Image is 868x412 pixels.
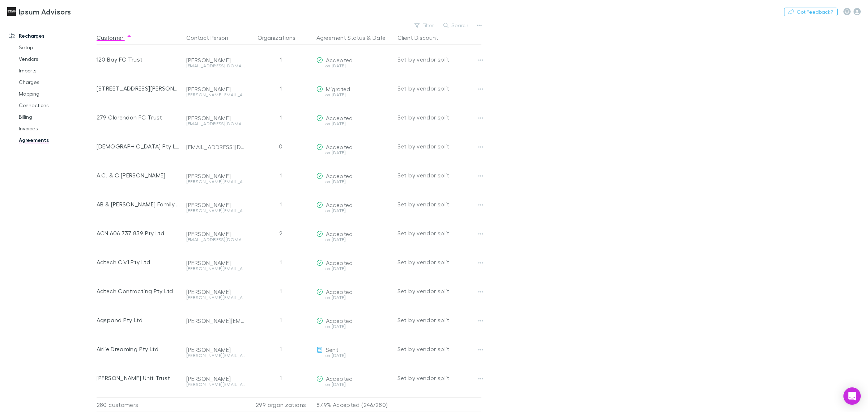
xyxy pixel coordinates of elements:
[316,398,392,412] p: 87.9% Accepted (246/280)
[12,111,102,123] a: Billing
[248,363,314,392] div: 1
[397,219,481,248] div: Set by vendor split
[326,201,353,208] span: Accepted
[186,353,246,358] div: [PERSON_NAME][EMAIL_ADDRESS][DOMAIN_NAME]
[316,237,392,242] div: on [DATE]
[397,30,447,45] button: Client Discount
[12,65,102,76] a: Imports
[258,30,304,45] button: Organizations
[97,277,180,306] div: Adtech Contracting Pty Ltd
[97,103,180,132] div: 279 Clarendon FC Trust
[397,335,481,363] div: Set by vendor split
[12,76,102,88] a: Charges
[12,100,102,111] a: Connections
[97,74,180,103] div: [STREET_ADDRESS][PERSON_NAME] Developments Pty Ltd
[12,134,102,146] a: Agreements
[411,21,438,30] button: Filter
[12,42,102,53] a: Setup
[97,161,180,190] div: A.C. & C [PERSON_NAME]
[248,74,314,103] div: 1
[316,93,392,97] div: on [DATE]
[397,132,481,161] div: Set by vendor split
[326,346,339,353] span: Sent
[186,209,246,213] div: [PERSON_NAME][EMAIL_ADDRESS][DOMAIN_NAME]
[316,30,392,45] div: &
[397,248,481,277] div: Set by vendor split
[19,7,71,16] h3: Ipsum Advisors
[186,346,246,353] div: [PERSON_NAME]
[186,317,246,324] div: [PERSON_NAME][EMAIL_ADDRESS][DOMAIN_NAME]
[186,237,246,242] div: [EMAIL_ADDRESS][DOMAIN_NAME]
[186,180,246,184] div: [PERSON_NAME][EMAIL_ADDRESS][PERSON_NAME][DOMAIN_NAME]
[316,295,392,300] div: on [DATE]
[97,132,180,161] div: [DEMOGRAPHIC_DATA] Pty Ltd
[7,7,16,16] img: Ipsum Advisors's Logo
[186,172,246,180] div: [PERSON_NAME]
[326,317,353,324] span: Accepted
[248,248,314,277] div: 1
[397,103,481,132] div: Set by vendor split
[316,353,392,358] div: on [DATE]
[97,335,180,363] div: Airlie Dreaming Pty Ltd
[97,398,183,412] div: 280 customers
[1,30,102,42] a: Recharges
[326,230,353,237] span: Accepted
[326,114,353,121] span: Accepted
[326,143,353,150] span: Accepted
[248,398,314,412] div: 299 organizations
[373,30,386,45] button: Date
[397,190,481,219] div: Set by vendor split
[3,3,75,20] a: Ipsum Advisors
[397,306,481,335] div: Set by vendor split
[186,266,246,271] div: [PERSON_NAME][EMAIL_ADDRESS][PERSON_NAME][DOMAIN_NAME]
[784,8,838,16] button: Got Feedback?
[326,85,350,92] span: Migrated
[186,201,246,209] div: [PERSON_NAME]
[97,219,180,248] div: ACN 606 737 839 Pty Ltd
[248,161,314,190] div: 1
[97,45,180,74] div: 120 Bay FC Trust
[326,56,353,63] span: Accepted
[397,45,481,74] div: Set by vendor split
[316,151,392,155] div: on [DATE]
[186,122,246,126] div: [EMAIL_ADDRESS][DOMAIN_NAME]
[186,56,246,64] div: [PERSON_NAME]
[316,382,392,387] div: on [DATE]
[248,190,314,219] div: 1
[186,375,246,382] div: [PERSON_NAME]
[186,93,246,97] div: [PERSON_NAME][EMAIL_ADDRESS][PERSON_NAME][DOMAIN_NAME]
[326,375,353,382] span: Accepted
[186,230,246,237] div: [PERSON_NAME]
[326,172,353,179] span: Accepted
[12,123,102,134] a: Invoices
[97,248,180,277] div: Adtech Civil Pty Ltd
[248,132,314,161] div: 0
[843,387,861,405] div: Open Intercom Messenger
[186,64,246,68] div: [EMAIL_ADDRESS][DOMAIN_NAME]
[97,306,180,335] div: Agspand Pty Ltd
[186,30,237,45] button: Contact Person
[326,259,353,266] span: Accepted
[440,21,473,30] button: Search
[397,277,481,306] div: Set by vendor split
[248,45,314,74] div: 1
[248,277,314,306] div: 1
[248,335,314,363] div: 1
[97,190,180,219] div: AB & [PERSON_NAME] Family Trust
[12,88,102,100] a: Mapping
[397,363,481,392] div: Set by vendor split
[186,114,246,122] div: [PERSON_NAME]
[186,288,246,295] div: [PERSON_NAME]
[12,53,102,65] a: Vendors
[316,122,392,126] div: on [DATE]
[186,382,246,387] div: [PERSON_NAME][EMAIL_ADDRESS][DOMAIN_NAME]
[316,266,392,271] div: on [DATE]
[316,30,365,45] button: Agreement Status
[248,306,314,335] div: 1
[397,161,481,190] div: Set by vendor split
[316,324,392,329] div: on [DATE]
[186,259,246,266] div: [PERSON_NAME]
[326,288,353,295] span: Accepted
[186,143,246,151] div: [EMAIL_ADDRESS][DOMAIN_NAME]
[316,180,392,184] div: on [DATE]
